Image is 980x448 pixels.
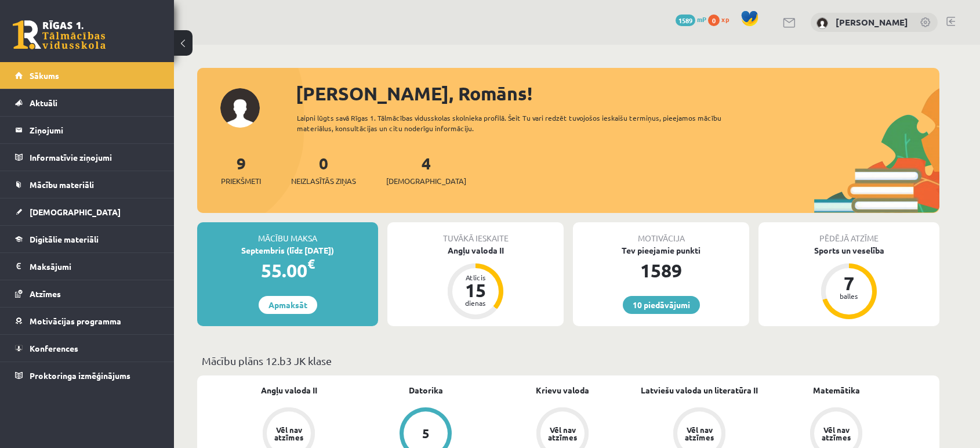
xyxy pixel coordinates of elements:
legend: Ziņojumi [30,117,159,143]
a: Mācību materiāli [15,171,159,198]
a: [PERSON_NAME] [836,16,908,28]
span: [DEMOGRAPHIC_DATA] [386,175,466,187]
span: Digitālie materiāli [30,234,99,244]
div: Angļu valoda II [387,244,564,256]
span: Mācību materiāli [30,179,94,190]
div: Mācību maksa [197,222,378,244]
a: Rīgas 1. Tālmācības vidusskola [13,20,106,49]
a: 1589 mP [676,15,706,24]
a: Krievu valoda [536,384,589,396]
a: Sports un veselība 7 balles [758,244,939,321]
a: Sākums [15,62,159,89]
span: Sākums [30,70,59,81]
span: Priekšmeti [221,175,261,187]
div: Vēl nav atzīmes [273,426,305,441]
div: 7 [832,274,866,292]
p: Mācību plāns 12.b3 JK klase [202,353,935,368]
a: Proktoringa izmēģinājums [15,362,159,389]
span: mP [697,15,706,24]
div: Tev pieejamie punkti [573,244,749,256]
span: Atzīmes [30,288,61,299]
a: Apmaksāt [259,296,317,314]
div: 5 [422,427,430,440]
div: Tuvākā ieskaite [387,222,564,244]
a: Aktuāli [15,89,159,116]
span: 0 [708,15,720,26]
a: Atzīmes [15,280,159,307]
span: [DEMOGRAPHIC_DATA] [30,207,121,217]
span: Aktuāli [30,97,57,108]
a: Motivācijas programma [15,308,159,334]
div: 55.00 [197,256,378,284]
a: Latviešu valoda un literatūra II [641,384,758,396]
div: Vēl nav atzīmes [683,426,716,441]
a: 4[DEMOGRAPHIC_DATA] [386,153,466,187]
a: 10 piedāvājumi [623,296,700,314]
div: Laipni lūgts savā Rīgas 1. Tālmācības vidusskolas skolnieka profilā. Šeit Tu vari redzēt tuvojošo... [297,113,742,133]
div: dienas [458,299,493,306]
img: Romāns Stepiņš [816,17,828,29]
a: Matemātika [813,384,860,396]
div: Septembris (līdz [DATE]) [197,244,378,256]
span: 1589 [676,15,695,26]
a: 0 xp [708,15,735,24]
a: Angļu valoda II [261,384,317,396]
div: 15 [458,281,493,299]
a: Datorika [409,384,443,396]
span: Motivācijas programma [30,316,121,326]
a: 0Neizlasītās ziņas [291,153,356,187]
a: [DEMOGRAPHIC_DATA] [15,198,159,225]
div: 1589 [573,256,749,284]
a: Digitālie materiāli [15,226,159,252]
div: [PERSON_NAME], Romāns! [296,80,939,107]
div: Pēdējā atzīme [758,222,939,244]
div: Sports un veselība [758,244,939,256]
legend: Informatīvie ziņojumi [30,144,159,171]
a: Angļu valoda II Atlicis 15 dienas [387,244,564,321]
span: Proktoringa izmēģinājums [30,370,130,381]
a: Informatīvie ziņojumi [15,144,159,171]
a: Maksājumi [15,253,159,280]
div: balles [832,292,866,299]
a: Ziņojumi [15,117,159,143]
span: xp [721,15,729,24]
span: € [307,255,315,272]
legend: Maksājumi [30,253,159,280]
div: Motivācija [573,222,749,244]
a: Konferences [15,335,159,362]
span: Konferences [30,343,78,353]
div: Vēl nav atzīmes [546,426,579,441]
div: Atlicis [458,274,493,281]
a: 9Priekšmeti [221,153,261,187]
span: Neizlasītās ziņas [291,175,356,187]
div: Vēl nav atzīmes [820,426,852,441]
